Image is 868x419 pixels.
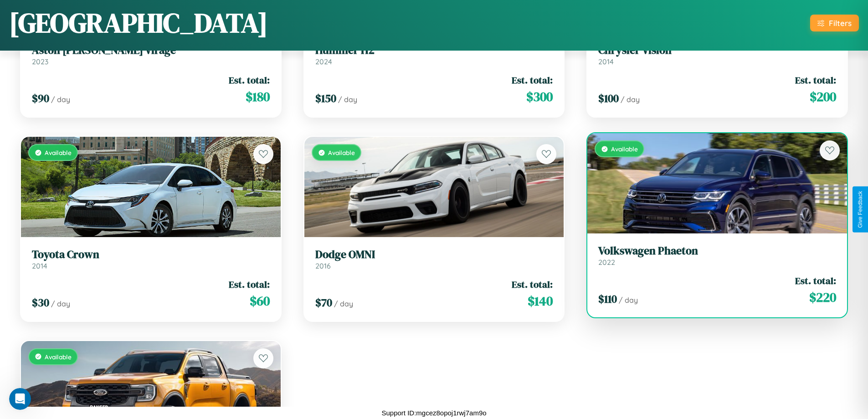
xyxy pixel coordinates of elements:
span: 2023 [32,57,48,66]
span: $ 220 [809,288,836,306]
p: Support ID: mgcez8opoj1rwj7am9o [381,407,486,419]
span: Est. total: [512,73,553,87]
span: Available [45,353,72,361]
h3: Hummer H2 [315,44,553,57]
span: $ 30 [32,295,49,310]
span: / day [621,95,640,104]
span: $ 150 [315,91,336,106]
span: $ 110 [598,291,617,306]
span: Est. total: [795,73,836,87]
span: Est. total: [229,73,270,87]
span: $ 300 [526,88,553,106]
span: $ 180 [246,88,270,106]
span: $ 100 [598,91,619,106]
h1: [GEOGRAPHIC_DATA] [9,4,268,41]
span: Est. total: [229,278,270,291]
span: Available [328,149,355,156]
div: Filters [829,18,852,28]
h3: Dodge OMNI [315,248,553,261]
span: $ 90 [32,91,49,106]
span: 2014 [598,57,614,66]
span: $ 140 [528,292,553,310]
span: Est. total: [512,278,553,291]
h3: Volkswagen Phaeton [598,244,836,258]
span: Est. total: [795,274,836,287]
span: 2014 [32,261,47,270]
span: 2016 [315,261,331,270]
span: / day [51,95,70,104]
h3: Toyota Crown [32,248,270,261]
span: / day [334,299,353,308]
span: / day [338,95,357,104]
span: Available [45,149,72,156]
h3: Aston [PERSON_NAME] Virage [32,44,270,57]
span: / day [51,299,70,308]
span: $ 70 [315,295,332,310]
button: Filters [810,15,859,31]
span: 2024 [315,57,332,66]
a: Hummer H22024 [315,44,553,66]
h3: Chrysler Vision [598,44,836,57]
span: / day [619,295,638,305]
a: Volkswagen Phaeton2022 [598,244,836,267]
div: Give Feedback [857,191,863,228]
a: Dodge OMNI2016 [315,248,553,270]
span: $ 60 [250,292,270,310]
a: Chrysler Vision2014 [598,44,836,66]
iframe: Intercom live chat [9,388,31,410]
span: 2022 [598,258,615,267]
span: $ 200 [810,88,836,106]
a: Aston [PERSON_NAME] Virage2023 [32,44,270,66]
a: Toyota Crown2014 [32,248,270,270]
span: Available [611,145,638,153]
